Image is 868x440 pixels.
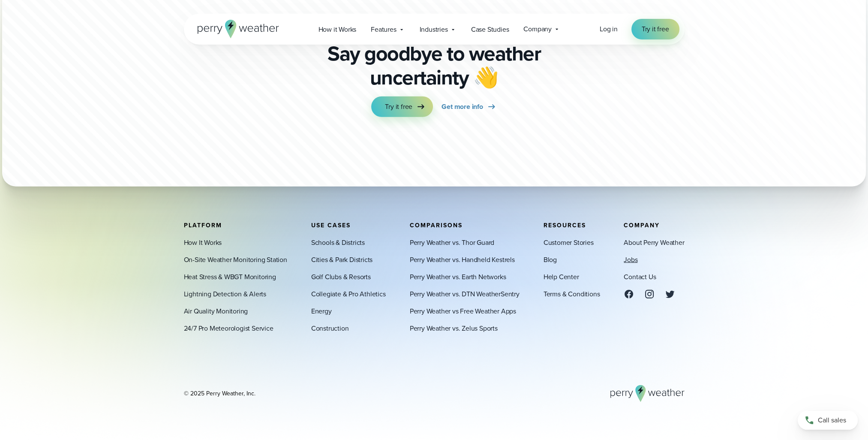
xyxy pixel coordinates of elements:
a: How it Works [311,21,364,38]
span: Use Cases [311,221,351,230]
div: © 2025 Perry Weather, Inc. [184,389,255,398]
span: Try it free [385,102,412,112]
a: Blog [544,255,557,265]
a: Perry Weather vs. Earth Networks [410,272,506,282]
a: Air Quality Monitoring [184,306,248,316]
a: Perry Weather vs. DTN WeatherSentry [410,289,520,299]
a: Lightning Detection & Alerts [184,289,266,299]
span: Company [624,221,660,230]
a: Try it free [371,96,433,117]
a: About Perry Weather [624,238,684,248]
span: Get more info [442,102,483,112]
a: Perry Weather vs Free Weather Apps [410,306,516,316]
a: Terms & Conditions [544,289,600,299]
span: Comparisons [410,221,463,230]
a: Call sales [798,411,858,430]
span: How it Works [318,24,357,35]
a: How It Works [184,238,222,248]
span: Industries [420,24,448,35]
a: Energy [311,306,332,316]
span: Platform [184,221,222,230]
a: Golf Clubs & Resorts [311,272,371,282]
a: Jobs [624,255,637,265]
a: Cities & Park Districts [311,255,372,265]
a: Collegiate & Pro Athletics [311,289,386,299]
a: Perry Weather vs. Zelus Sports [410,323,498,334]
p: Say goodbye to weather uncertainty 👋 [324,42,544,90]
span: Resources [544,221,586,230]
a: Log in [600,24,618,34]
span: Try it free [642,24,669,34]
a: Heat Stress & WBGT Monitoring [184,272,276,282]
a: Case Studies [464,21,517,38]
a: Schools & Districts [311,238,365,248]
span: Features [371,24,396,35]
span: Case Studies [471,24,509,35]
a: Try it free [631,19,679,39]
a: Help Center [544,272,579,282]
span: Company [523,24,552,34]
a: Contact Us [624,272,656,282]
a: 24/7 Pro Meteorologist Service [184,323,273,334]
a: Customer Stories [544,238,594,248]
a: On-Site Weather Monitoring Station [184,255,287,265]
a: Construction [311,323,349,334]
a: Get more info [442,96,496,117]
span: Call sales [818,415,846,425]
a: Perry Weather vs. Thor Guard [410,238,494,248]
a: Perry Weather vs. Handheld Kestrels [410,255,515,265]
